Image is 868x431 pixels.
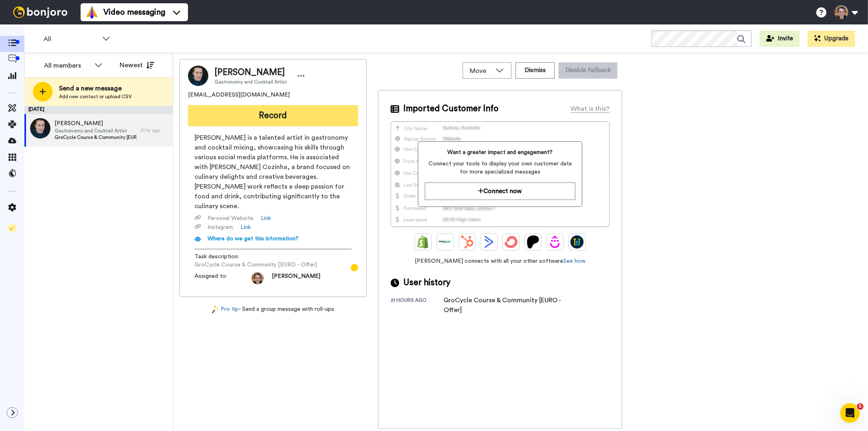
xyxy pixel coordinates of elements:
button: Record [188,105,358,126]
div: All members [44,61,90,70]
span: Connect your tools to display your own customer data for more specialized messages [425,160,575,176]
div: What is this? [571,104,610,114]
img: Hubspot [461,235,474,248]
button: Disable fallback [559,62,617,79]
img: Drip [549,235,562,248]
span: Move [470,66,492,76]
button: Newest [114,57,160,73]
img: Image of Francesco Amabile [188,66,208,86]
span: Want a greater impact and engagement? [425,148,575,156]
span: Task description : [195,253,251,261]
div: - Send a group message with roll-ups [179,305,367,314]
a: Link [241,223,251,231]
img: Ontraport [439,235,452,248]
a: Pro tip [212,305,239,314]
span: User history [403,277,450,289]
div: 21 hours ago [391,297,444,315]
img: ActiveCampaign [483,235,496,248]
div: [DATE] [24,106,173,114]
span: GroCycle Course & Community [EURO - Offer] [195,261,317,269]
span: 5 [857,403,864,410]
span: [PERSON_NAME] [214,66,287,79]
img: c4ac5ab0-c080-4583-8d72-743ba32f5bbc.jpg [30,118,50,139]
span: [EMAIL_ADDRESS][DOMAIN_NAME] [188,91,290,99]
div: 21 hr ago [140,127,169,134]
button: Upgrade [808,31,855,47]
span: GroCycle Course & Community [EURO - Offer] [55,134,136,141]
div: Tooltip anchor [351,264,358,271]
img: Patreon [527,235,540,248]
img: Shopify [417,235,430,248]
img: e73ce963-af64-4f34-a3d2-9acdfc157b43-1553003914.jpg [251,272,264,284]
button: Dismiss [516,62,555,79]
span: All [44,34,98,44]
span: Assigned to: [195,272,251,284]
span: [PERSON_NAME] is a talented artist in gastronomy and cocktail mixing, showcasing his skills throu... [195,133,352,211]
img: bj-logo-header-white.svg [10,7,71,18]
span: Instagram : [208,223,234,231]
button: Connect now [425,183,575,200]
a: Link [261,214,271,222]
span: [PERSON_NAME] connects with all your other software [391,257,610,265]
button: Invite [760,31,800,47]
span: Where do we get this information? [208,236,299,242]
span: Personal Website : [208,214,254,222]
iframe: Intercom live chat [840,403,860,423]
span: [PERSON_NAME] [55,119,136,128]
span: Add new contact or upload CSV [59,93,132,100]
span: Imported Customer Info [403,103,498,115]
span: [PERSON_NAME] [272,272,320,284]
img: magic-wand.svg [212,305,219,314]
div: GroCycle Course & Community [EURO - Offer] [444,295,574,315]
a: See how [563,258,586,264]
span: Video messaging [103,7,165,18]
img: GoHighLevel [571,235,584,248]
img: vm-color.svg [85,6,98,19]
img: ConvertKit [505,235,518,248]
span: Gastronomy and Cocktail Artist [214,79,287,85]
span: Gastronomy and Cocktail Artist [55,128,136,134]
span: Send a new message [59,84,132,93]
img: Checklist.svg [8,224,16,232]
